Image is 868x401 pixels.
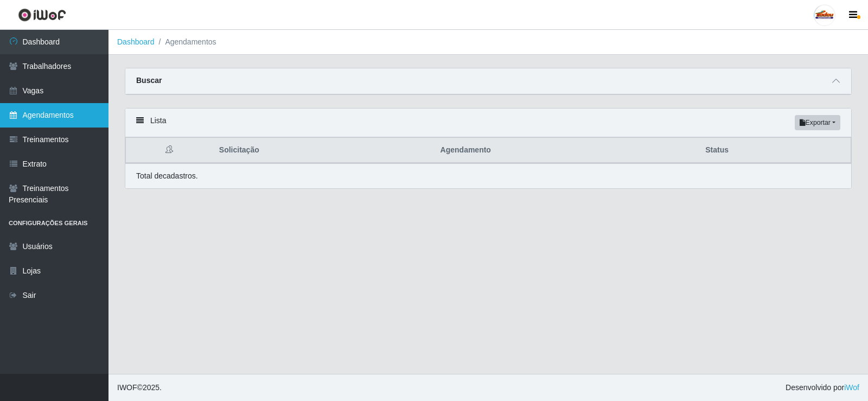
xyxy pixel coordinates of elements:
[136,170,198,182] p: Total de cadastros.
[434,138,699,163] th: Agendamento
[117,37,155,46] a: Dashboard
[795,115,840,130] button: Exportar
[125,109,851,137] div: Lista
[699,138,851,163] th: Status
[155,36,216,48] li: Agendamentos
[213,138,434,163] th: Solicitação
[786,382,859,393] span: Desenvolvido por
[136,76,162,85] strong: Buscar
[18,8,66,22] img: CoreUI Logo
[108,30,868,55] nav: breadcrumb
[117,382,162,393] span: © 2025 .
[117,383,137,392] span: IWOF
[844,383,859,392] a: iWof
